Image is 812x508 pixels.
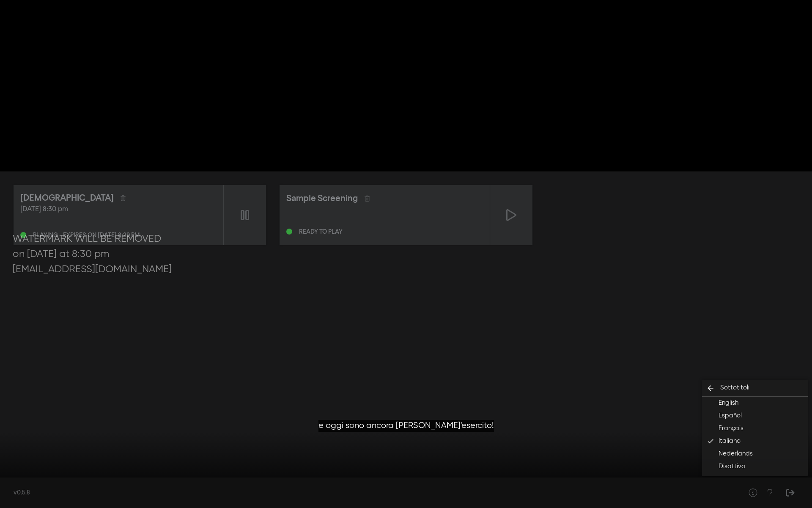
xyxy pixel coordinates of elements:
[761,484,778,501] button: Help
[782,484,798,501] button: Sign Out
[702,397,808,409] button: English
[744,484,761,501] button: Help
[719,462,745,472] span: Disattivo
[705,437,719,445] i: done
[702,384,719,392] i: arrow_back
[702,422,808,435] button: Français
[719,398,738,408] span: English
[702,435,808,447] button: Italiano
[702,409,808,422] button: Español
[719,449,753,459] span: Nederlands
[719,411,742,421] span: Español
[702,380,808,397] button: Indietro
[719,424,743,433] span: Français
[720,383,749,393] span: Sottotitoli
[702,447,808,460] button: Nederlands
[702,460,808,473] button: Disattivo
[14,489,727,497] div: v0.5.8
[719,436,741,446] span: Italiano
